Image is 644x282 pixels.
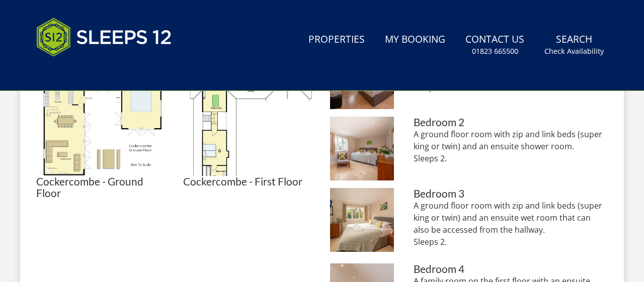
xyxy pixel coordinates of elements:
[36,12,172,62] img: Sleeps 12
[304,29,369,51] a: Properties
[544,46,604,56] small: Check Availability
[330,117,394,180] img: Bedroom 2
[183,176,314,187] h3: Cockercombe - First Floor
[183,45,314,176] img: Cockercombe - First Floor
[414,200,608,248] p: A ground floor room with zip and link beds (super king or twin) and an ensuite wet room that can ...
[414,117,608,128] h3: Bedroom 2
[461,29,528,61] a: Contact Us01823 665500
[330,188,394,252] img: Bedroom 3
[36,176,167,199] h3: Cockercombe - Ground Floor
[540,29,608,61] a: SearchCheck Availability
[36,45,167,176] img: Cockercombe - Ground Floor
[381,29,449,51] a: My Booking
[414,128,608,164] p: A ground floor room with zip and link beds (super king or twin) and an ensuite shower room. Sleep...
[414,263,608,275] h3: Bedroom 4
[472,46,518,56] small: 01823 665500
[31,68,137,77] iframe: Customer reviews powered by Trustpilot
[414,188,608,200] h3: Bedroom 3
